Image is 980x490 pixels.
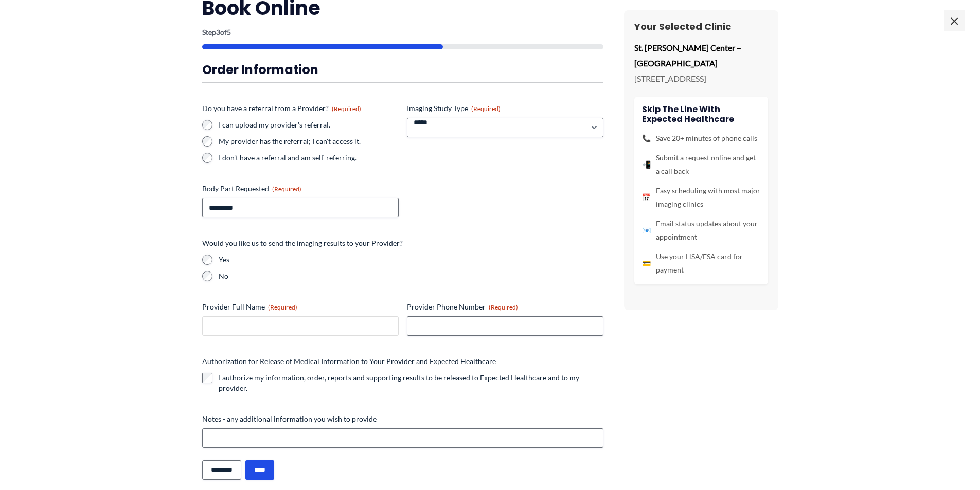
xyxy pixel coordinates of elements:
span: 📞 [642,132,651,145]
span: 5 [227,28,231,37]
label: Yes [219,255,603,265]
p: [STREET_ADDRESS] [634,71,768,86]
label: I can upload my provider's referral. [219,120,399,130]
span: (Required) [332,105,361,113]
span: (Required) [471,105,501,113]
label: I authorize my information, order, reports and supporting results to be released to Expected Heal... [219,373,603,393]
span: (Required) [272,185,301,193]
p: Step of [202,29,603,36]
span: 📲 [642,158,651,171]
legend: Authorization for Release of Medical Information to Your Provider and Expected Healthcare [202,356,496,367]
label: Provider Full Name [202,302,399,312]
li: Email status updates about your appointment [642,217,760,244]
label: Body Part Requested [202,184,399,194]
li: Submit a request online and get a call back [642,151,760,178]
li: Save 20+ minutes of phone calls [642,132,760,145]
span: (Required) [268,303,297,311]
label: Provider Phone Number [407,302,603,312]
h3: Order Information [202,62,603,78]
legend: Do you have a referral from a Provider? [202,103,361,114]
label: I don't have a referral and am self-referring. [219,153,399,163]
li: Use your HSA/FSA card for payment [642,250,760,277]
li: Easy scheduling with most major imaging clinics [642,184,760,211]
label: My provider has the referral; I can't access it. [219,136,399,147]
label: Imaging Study Type [407,103,603,114]
h3: Your Selected Clinic [634,21,768,32]
label: No [219,271,603,281]
span: 📧 [642,224,651,237]
label: Notes - any additional information you wish to provide [202,414,603,424]
legend: Would you like us to send the imaging results to your Provider? [202,238,403,248]
h4: Skip the line with Expected Healthcare [642,104,760,124]
span: (Required) [489,303,518,311]
span: 3 [216,28,220,37]
p: St. [PERSON_NAME] Center – [GEOGRAPHIC_DATA] [634,40,768,70]
span: 💳 [642,257,651,270]
span: × [944,10,965,31]
span: 📅 [642,191,651,204]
